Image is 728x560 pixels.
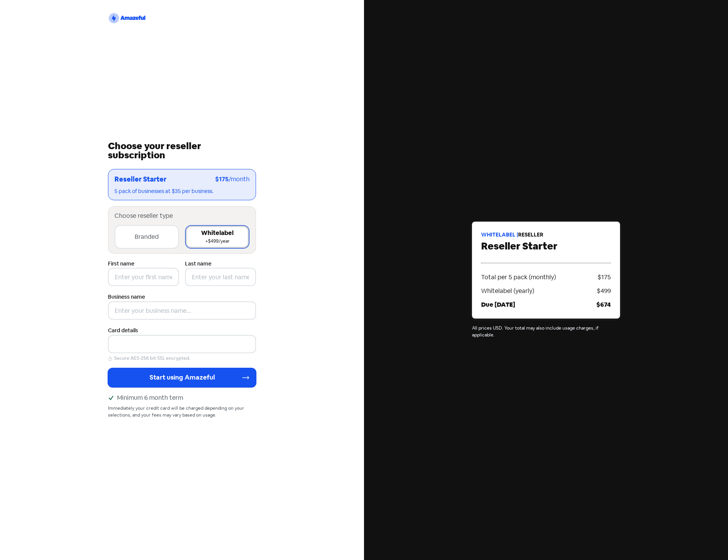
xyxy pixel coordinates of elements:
[114,211,250,220] div: Choose reseller type
[108,260,179,268] label: First name
[598,273,611,282] div: $175
[229,175,250,183] span: /month
[114,174,215,184] div: Reseller Starter
[185,268,256,286] input: Enter your last name...
[135,232,159,241] div: Branded
[108,368,256,387] button: Start using Amazeful
[481,239,611,254] div: Reseller Starter
[114,187,250,195] div: 5 pack of businesses at $35 per business.
[108,301,256,320] input: Enter your business name...
[114,355,190,362] small: Secure AES-256 bit SSL encrypted.
[115,340,249,348] iframe: Secure card payment input frame
[481,286,597,296] div: Whitelabel (yearly)
[108,142,256,160] div: Choose your reseller subscription
[596,300,611,309] div: $674
[518,231,543,238] span: reseller
[108,327,138,335] label: Card details
[481,300,596,309] div: Due [DATE]
[481,273,598,282] div: Total per 5 pack (monthly)
[108,293,145,301] label: Business name
[150,373,215,383] span: Start using Amazeful
[472,325,620,338] div: All prices USD. Your total may also include usage charges, if applicable.
[117,393,183,402] div: Minimum 6 month term
[205,238,230,245] div: +$499/year
[185,260,256,268] label: Last name
[108,405,256,418] div: Immediately your credit card will be charged depending on your selections, and your fees may vary...
[597,286,611,296] div: $499
[201,229,234,238] div: Whitelabel
[481,231,518,238] span: Whitelabel |
[215,175,229,183] span: $175
[108,268,179,286] input: Enter your first name...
